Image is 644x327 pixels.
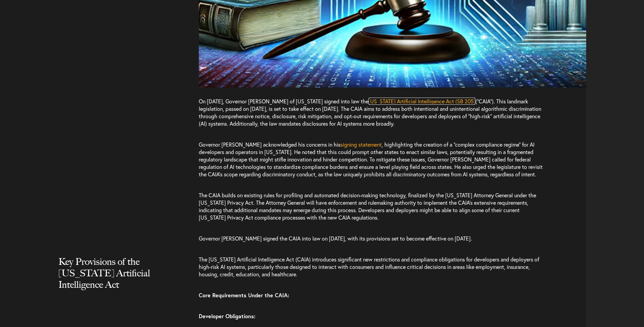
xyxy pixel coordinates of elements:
span: The [US_STATE] Artificial Intelligence Act (CAIA) introduces significant new restrictions and com... [199,256,539,278]
span: Governor [PERSON_NAME] signed the CAIA into law on [DATE], with its provisions set to become effe... [199,235,472,242]
span: On [DATE], Governor [PERSON_NAME] of [US_STATE] signed into law the [199,98,368,105]
a: [US_STATE] Artificial Intelligence Act (SB 205) [368,98,475,105]
a: signing statement [340,141,382,148]
b: Core Requirements Under the CAIA: [199,292,289,299]
span: Governor [PERSON_NAME] acknowledged his concerns in his [199,141,340,148]
b: Developer Obligations: [199,312,255,320]
span: The CAIA builds on existing rules for profiling and automated decision-making technology, finaliz... [199,192,536,221]
h2: Key Provisions of the [US_STATE] Artificial Intelligence Act [58,256,180,304]
span: (“CAIA”). This landmark legislation, passed on [DATE], is set to take effect on [DATE]. The CAIA ... [199,98,541,127]
span: , highlighting the creation of a “complex compliance regime” for AI developers and operators in [... [199,141,543,178]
